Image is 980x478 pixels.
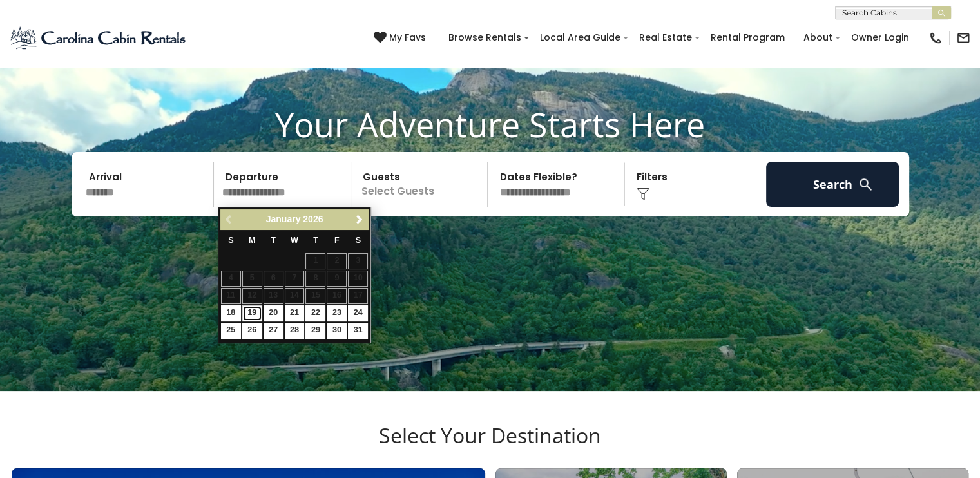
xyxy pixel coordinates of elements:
[766,162,899,207] button: Search
[291,236,298,245] span: Wednesday
[242,305,262,321] a: 19
[249,236,256,245] span: Monday
[305,305,325,321] a: 22
[348,305,368,321] a: 24
[221,305,241,321] a: 18
[928,31,943,45] img: phone-regular-black.png
[354,215,365,225] span: Next
[285,323,305,339] a: 28
[221,323,241,339] a: 25
[389,31,426,44] span: My Favs
[533,28,627,48] a: Local Area Guide
[10,25,188,51] img: Blue-2.png
[271,236,276,245] span: Tuesday
[637,187,649,200] img: filter--v1.png
[305,323,325,339] a: 29
[704,28,791,48] a: Rental Program
[264,305,283,321] a: 20
[10,423,970,468] h3: Select Your Destination
[355,162,488,207] p: Select Guests
[264,323,283,339] a: 27
[858,177,874,193] img: search-regular-white.png
[956,31,970,45] img: mail-regular-black.png
[266,214,301,224] span: January
[10,104,970,144] h1: Your Adventure Starts Here
[845,28,916,48] a: Owner Login
[313,236,318,245] span: Thursday
[334,236,340,245] span: Friday
[633,28,698,48] a: Real Estate
[285,305,305,321] a: 21
[242,323,262,339] a: 26
[442,28,528,48] a: Browse Rentals
[356,236,361,245] span: Saturday
[327,323,347,339] a: 30
[374,31,429,45] a: My Favs
[351,211,367,227] a: Next
[327,305,347,321] a: 23
[797,28,839,48] a: About
[348,323,368,339] a: 31
[303,214,323,224] span: 2026
[228,236,233,245] span: Sunday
